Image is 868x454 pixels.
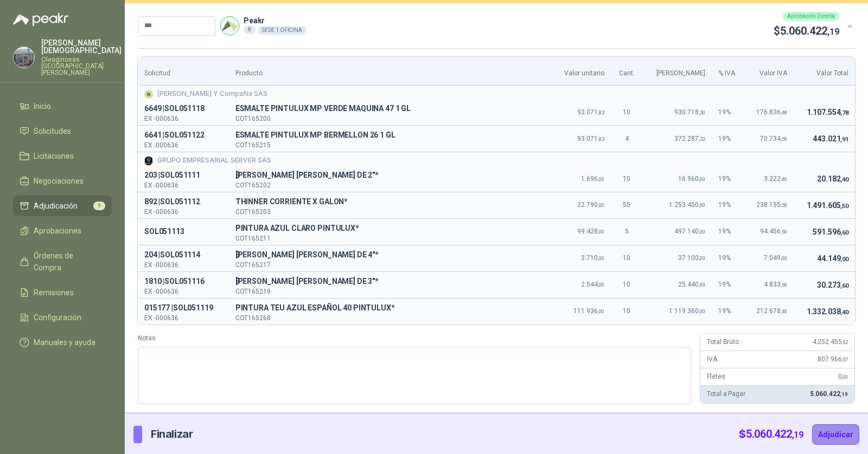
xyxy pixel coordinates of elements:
[760,228,787,235] span: 94.456
[34,200,78,212] span: Adjudicación
[144,288,222,295] p: EX -000636
[13,13,68,26] img: Logo peakr
[669,307,705,315] span: 1.119.360
[598,109,604,115] span: ,83
[221,17,239,35] img: Company Logo
[235,262,545,268] p: COT165217
[841,339,848,345] span: ,62
[598,176,604,182] span: ,00
[707,354,717,365] p: IVA
[229,57,552,86] th: Producto
[144,129,222,142] p: 6641 | SOL051122
[712,99,745,125] td: 19 %
[699,229,705,235] span: ,00
[818,355,848,363] span: 807.966
[577,135,604,142] span: 93.071
[13,121,112,141] a: Solicitudes
[712,218,745,245] td: 19 %
[235,222,545,235] span: PINTURA AZUL CLARO PINTULUX*
[810,390,848,398] span: 5.060.422
[13,245,112,278] a: Órdenes de Compra
[781,255,787,261] span: ,00
[611,245,643,271] td: 10
[807,201,848,210] span: 1.491.605
[151,426,193,443] p: Finalizar
[712,192,745,218] td: 19 %
[144,315,222,321] p: EX -000636
[611,57,643,86] th: Cant.
[144,275,222,288] p: 1810 | SOL051116
[756,108,787,116] span: 176.836
[674,135,705,142] span: 372.287
[756,307,787,315] span: 212.678
[678,254,705,262] span: 37.100
[827,27,839,37] span: ,19
[781,136,787,142] span: ,59
[712,166,745,192] td: 19 %
[235,288,545,295] p: COT165219
[235,275,545,288] p: B
[138,333,691,343] label: Notas
[34,250,101,274] span: Órdenes de Compra
[707,389,745,399] p: Total a Pagar
[13,146,112,166] a: Licitaciones
[611,271,643,298] td: 10
[235,102,545,115] span: ESMALTE PINTULUX MP VERDE MAQUINA 47 1 GL
[144,302,222,315] p: 015177 | SOL051119
[235,196,545,209] span: THINNER CORRIENTE X GALON*
[235,102,545,115] p: E
[817,174,848,183] span: 20.182
[840,229,848,236] span: ,60
[235,129,545,142] span: ESMALTE PINTULUX MP BERMELLON 26 1 GL
[258,26,307,35] div: SEDE 1 OFICINA
[774,23,839,40] p: $
[552,57,611,86] th: Valor unitario
[699,109,705,115] span: ,30
[699,308,705,314] span: ,00
[611,126,643,152] td: 4
[739,426,803,443] p: $
[235,302,545,315] span: PINTURA TEU AZUL ESPAÑOL 40 PINTULUX*
[807,307,848,316] span: 1.332.038
[746,427,803,440] span: 5.060.422
[764,175,787,183] span: 3.222
[678,175,705,183] span: 16.960
[712,126,745,152] td: 19 %
[841,374,848,380] span: ,00
[611,166,643,192] td: 10
[34,312,81,323] span: Configuración
[13,307,112,328] a: Configuración
[235,222,545,235] p: P
[144,249,222,262] p: 204 | SOL051114
[144,142,222,148] p: EX -000636
[780,24,839,37] span: 5.060.422
[841,356,848,362] span: ,57
[712,298,745,324] td: 19 %
[144,102,222,115] p: 6649 | SOL051118
[712,245,745,271] td: 19 %
[144,157,153,165] img: Company Logo
[144,89,848,99] div: [PERSON_NAME] Y Compañía SAS
[598,255,604,261] span: ,00
[699,202,705,208] span: ,00
[699,282,705,288] span: ,00
[781,282,787,288] span: ,60
[840,391,848,397] span: ,19
[840,109,848,116] span: ,78
[235,115,545,122] p: COT165200
[581,175,604,183] span: 1.696
[138,57,229,86] th: Solicitud
[674,108,705,116] span: 930.718
[13,282,112,303] a: Remisiones
[235,209,545,215] p: COT165203
[34,336,95,348] span: Manuales y ayuda
[598,282,604,288] span: ,00
[144,196,222,209] p: 892 | SOL051112
[781,202,787,208] span: ,50
[581,254,604,262] span: 3.710
[144,169,222,182] p: 203 | SOL051111
[840,309,848,316] span: ,40
[840,176,848,183] span: ,40
[611,218,643,245] td: 5
[235,249,545,262] p: B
